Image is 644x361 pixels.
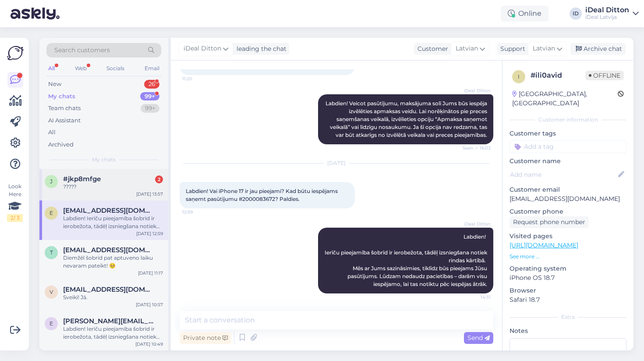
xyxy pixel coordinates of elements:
[141,104,159,113] div: 99+
[510,116,626,124] div: Customer information
[182,75,215,82] span: 11:20
[184,44,221,54] span: iDeal Ditton
[510,232,626,241] p: Visited pages
[233,44,287,54] div: leading the chat
[510,216,589,228] div: Request phone number
[182,209,215,215] span: 12:59
[140,92,159,101] div: 99+
[510,129,626,138] p: Customer tags
[7,182,23,222] div: Look Here
[63,293,163,301] div: Sveiki! Jā.
[63,214,163,230] div: Labdien! Ierīču pieejamība šobrīd ir ierobežota, tādēļ izsniegšana notiek rindas kārtībā. Mēs ar ...
[48,140,74,149] div: Archived
[63,246,154,254] span: tomskuzmins17@gmail.com
[510,241,578,249] a: [URL][DOMAIN_NAME]
[50,178,53,185] span: j
[180,159,493,167] div: [DATE]
[50,289,53,295] span: v
[7,45,24,61] img: Askly Logo
[467,334,490,342] span: Send
[155,175,163,183] div: 2
[63,286,154,293] span: vendijaendija@gmail.com
[510,313,626,321] div: Extra
[510,253,626,261] p: See more ...
[458,294,491,300] span: 14:31
[497,44,525,54] div: Support
[180,332,231,344] div: Private note
[48,116,81,125] div: AI Assistant
[585,14,629,21] div: iDeal Latvija
[570,43,626,55] div: Archive chat
[50,320,53,327] span: e
[531,70,585,81] div: # ili0avid
[54,46,110,55] span: Search customers
[63,183,163,191] div: ?????
[510,273,626,282] p: iPhone OS 18.7
[143,63,161,74] div: Email
[63,325,163,341] div: Labdien! Ierīču pieejamība šobrīd ir ierobežota, tādēļ izsniegšana notiek rindas kārtībā tiem, ka...
[585,7,639,21] a: iDeal DittoniDeal Latvija
[92,156,116,164] span: My chats
[46,63,57,74] div: All
[533,44,555,54] span: Latvian
[326,100,488,138] span: Labdien! Veicot pasūtījumu, maksājuma solī Jums būs iespēja izvēlēties apmaksas veidu. Lai norēķi...
[585,7,629,14] div: iDeal Ditton
[63,317,154,325] span: eduards.nazarenko@inbox.lv
[518,73,520,80] span: i
[501,6,548,21] div: Online
[186,188,339,202] span: Labdien! Vai iPhone 17 ir jau pieejami? Kad būtu iespējams saņemt pasūtījumu #2000083672? Paldies.
[510,286,626,295] p: Browser
[510,295,626,304] p: Safari 18.7
[7,214,23,222] div: 2 / 3
[510,140,626,153] input: Add a tag
[510,185,626,194] p: Customer email
[138,270,163,276] div: [DATE] 11:17
[144,80,159,89] div: 26
[136,230,163,237] div: [DATE] 12:59
[135,341,163,347] div: [DATE] 10:49
[456,44,478,54] span: Latvian
[510,194,626,204] p: [EMAIL_ADDRESS][DOMAIN_NAME]
[510,326,626,336] p: Notes
[48,92,75,101] div: My chats
[48,80,61,89] div: New
[63,175,101,183] span: #jkp8mfge
[136,191,163,197] div: [DATE] 13:57
[510,157,626,166] p: Customer name
[510,170,616,179] input: Add name
[458,145,491,151] span: Seen ✓ 16:03
[50,249,53,256] span: t
[512,89,618,108] div: [GEOGRAPHIC_DATA], [GEOGRAPHIC_DATA]
[570,7,582,20] div: ID
[414,44,448,54] div: Customer
[63,254,163,270] div: Diemžēl šobrīd pat aptuveno laiku nevaram pateikt! 🥺
[585,71,624,80] span: Offline
[50,210,53,216] span: e
[48,104,81,113] div: Team chats
[458,87,491,94] span: iDeal Ditton
[105,63,126,74] div: Socials
[510,207,626,216] p: Customer phone
[510,264,626,273] p: Operating system
[136,301,163,308] div: [DATE] 10:57
[63,207,154,214] span: evitamurina@gmail.com
[73,63,88,74] div: Web
[458,221,491,227] span: iDeal Ditton
[48,128,56,137] div: All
